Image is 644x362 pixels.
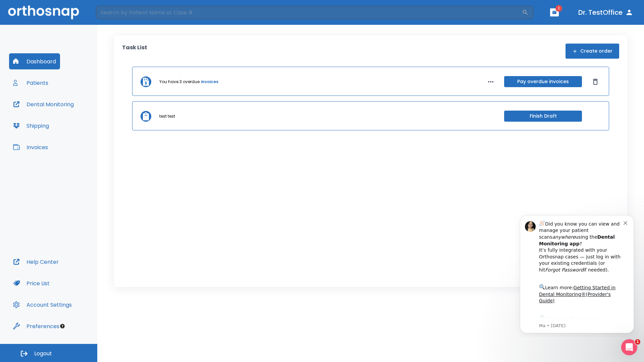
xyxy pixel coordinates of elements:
[590,76,601,87] button: Dismiss
[29,114,114,120] p: Message from Ma, sent 6w ago
[8,5,79,19] img: Orthosnap
[96,6,522,19] input: Search by Patient Name or Case #
[9,254,63,270] button: Help Center
[510,209,644,337] iframe: Intercom notifications message
[29,107,89,119] a: App Store
[576,6,636,18] button: Dr. TestOffice
[621,339,637,355] iframe: Intercom live chat
[114,10,119,16] button: Dismiss notification
[9,318,63,334] button: Preferences
[566,44,619,59] button: Create order
[29,105,114,139] div: Download the app: | ​ Let us know if you need help getting started!
[9,75,52,91] button: Patients
[504,111,582,122] button: Finish Draft
[555,5,562,12] span: 1
[9,118,53,134] button: Shipping
[9,53,60,69] button: Dashboard
[635,339,640,345] span: 1
[9,297,76,313] button: Account Settings
[201,79,218,85] a: invoices
[159,113,175,119] p: test test
[504,76,582,87] button: Pay overdue invoices
[34,350,52,357] span: Logout
[159,79,200,85] p: You have 3 overdue
[9,275,54,291] button: Price List
[122,44,147,59] p: Task List
[59,323,65,329] div: Tooltip anchor
[9,139,52,155] button: Invoices
[9,96,78,112] button: Dental Monitoring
